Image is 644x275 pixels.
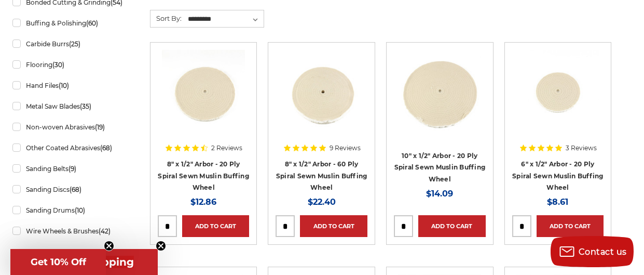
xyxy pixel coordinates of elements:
span: (68) [70,186,81,193]
span: (68) [100,144,112,152]
span: Contact us [579,247,627,257]
a: 10" x 1/2" Arbor - 20 Ply Spiral Sewn Muslin Buffing Wheel [394,152,486,183]
a: 8" x 1/2" Arbor - 20 Ply Spiral Sewn Muslin Buffing Wheel [158,160,249,191]
label: Sort By: [150,10,182,26]
span: $12.86 [190,197,216,207]
a: 8" x 1/2" Arbor - 60 Ply Spiral Sewn Muslin Buffing Wheel [276,160,367,191]
a: Other Coated Abrasives [12,139,128,157]
span: 2 Reviews [211,145,242,151]
a: Sanding Drums [12,201,128,219]
span: Get 10% Off [31,256,86,268]
a: Add to Cart [300,215,367,237]
a: Sanding Discs [12,180,128,199]
img: muslin spiral sewn buffing wheel 8" x 1/2" x 60 ply [280,50,363,133]
span: (30) [52,61,64,69]
a: Non-woven Abrasives [12,118,128,136]
span: $14.09 [426,189,453,199]
span: $22.40 [308,197,336,207]
span: $8.61 [547,197,568,207]
img: 8 inch spiral sewn cotton buffing wheel - 20 ply [162,50,245,133]
span: (35) [80,102,91,110]
a: Add to Cart [182,215,250,237]
span: (19) [95,123,105,131]
a: 6 inch 20 ply spiral sewn cotton buffing wheel [512,50,604,142]
button: Close teaser [156,241,166,251]
span: (60) [86,19,98,27]
a: 10 inch buffing wheel spiral sewn 20 ply [394,50,486,142]
a: Sanding Belts [12,160,128,178]
span: (9) [68,165,76,173]
a: Add to Cart [418,215,486,237]
a: Carbide Burrs [12,35,128,53]
span: (10) [75,206,85,214]
div: Get 10% OffClose teaser [10,249,106,275]
select: Sort By: [186,11,264,27]
a: Metal Saw Blades [12,97,128,115]
img: 10 inch buffing wheel spiral sewn 20 ply [398,50,481,133]
span: 3 Reviews [566,145,597,151]
a: Flooring [12,56,128,74]
a: Hand Files [12,76,128,95]
button: Close teaser [104,241,114,251]
span: (25) [69,40,80,48]
div: Get Free ShippingClose teaser [10,249,158,275]
a: 6" x 1/2" Arbor - 20 Ply Spiral Sewn Muslin Buffing Wheel [512,160,604,191]
span: (10) [59,82,69,89]
a: Buffing & Polishing [12,14,128,32]
button: Contact us [551,236,634,267]
a: 8 inch spiral sewn cotton buffing wheel - 20 ply [158,50,250,142]
a: muslin spiral sewn buffing wheel 8" x 1/2" x 60 ply [276,50,367,142]
img: 6 inch 20 ply spiral sewn cotton buffing wheel [516,50,599,133]
a: Add to Cart [537,215,604,237]
span: (42) [99,227,111,235]
span: 9 Reviews [330,145,361,151]
a: Wire Wheels & Brushes [12,222,128,240]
